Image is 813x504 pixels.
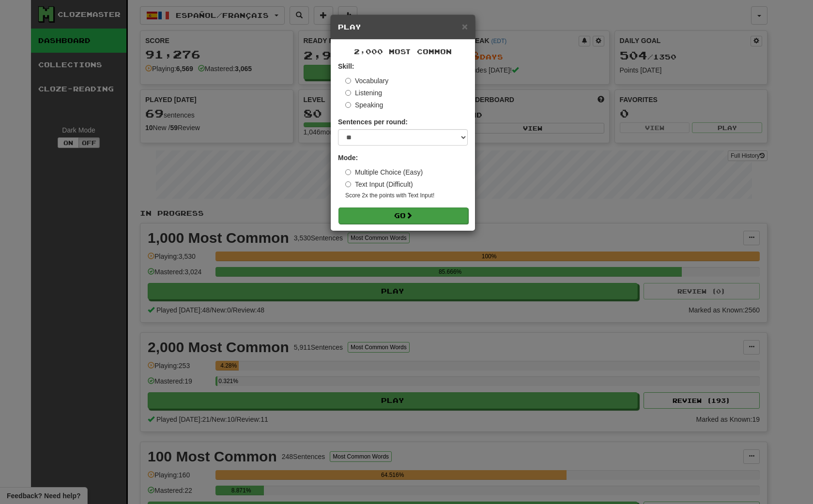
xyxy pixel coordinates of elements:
input: Multiple Choice (Easy) [345,169,351,175]
label: Vocabulary [345,76,388,86]
strong: Mode: [338,154,358,162]
label: Listening [345,88,382,98]
small: Score 2x the points with Text Input ! [345,192,468,200]
input: Speaking [345,102,351,108]
input: Listening [345,90,351,96]
span: × [462,21,468,32]
button: Go [338,208,468,224]
label: Speaking [345,100,383,110]
label: Multiple Choice (Easy) [345,167,423,177]
span: 2,000 Most Common [354,47,452,56]
label: Sentences per round: [338,117,408,127]
input: Vocabulary [345,78,351,84]
button: Close [462,21,468,31]
strong: Skill: [338,62,354,70]
h5: Play [338,22,468,32]
label: Text Input (Difficult) [345,179,413,189]
input: Text Input (Difficult) [345,181,351,187]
